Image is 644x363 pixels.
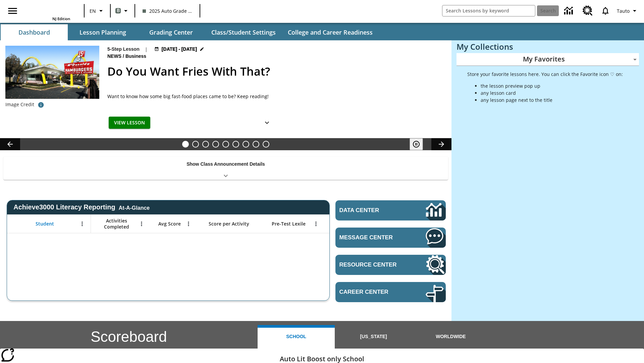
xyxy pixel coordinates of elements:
span: B [117,6,120,15]
h2: Do You Want Fries With That? [107,63,443,80]
span: Achieve3000 Literacy Reporting [13,203,150,211]
span: Pre-Test Lexile [272,221,306,227]
a: Message Center [335,228,446,248]
span: Student [36,221,54,227]
button: Slide 7 The Cost of Tweeting [243,141,249,148]
span: Avg Score [158,221,181,227]
button: Open Menu [137,219,147,229]
button: Language: EN, Select a language [87,5,108,17]
button: Lesson carousel, Next [431,138,451,150]
span: Activities Completed [94,218,139,230]
span: Tauto [617,7,630,14]
a: Data Center [560,2,579,20]
div: Want to know how some big fast-food places came to be? Keep reading! [107,93,275,100]
button: Profile/Settings [614,5,641,17]
button: Lesson Planning [69,24,136,40]
div: Pause [410,138,430,150]
button: Grading Center [138,24,205,40]
span: Message Center [339,234,406,241]
button: Slide 2 Cars of the Future? [192,141,199,148]
span: News [107,53,123,60]
span: | [145,46,148,53]
p: 5-Step Lesson [107,46,140,53]
button: Pause [410,138,423,150]
button: Slide 1 Do You Want Fries With That? [182,141,189,148]
a: Notifications [597,2,614,19]
a: Home [26,3,70,16]
button: Open side menu [3,1,22,21]
p: Store your favorite lessons here. You can click the Favorite icon ♡ on: [467,71,623,78]
div: My Favorites [457,53,639,66]
li: any lesson card [481,89,623,96]
div: Show Class Announcement Details [3,157,448,180]
span: Resource Center [339,261,406,268]
button: Open Menu [183,219,194,229]
span: Career Center [339,289,406,295]
button: Open Menu [311,219,321,229]
a: Career Center [335,282,446,302]
span: Data Center [339,207,403,214]
span: NJ Edition [52,16,70,21]
li: any lesson page next to the title [481,96,623,104]
button: Jul 14 - Jul 20 Choose Dates [153,46,206,53]
div: At-A-Glance [119,204,150,211]
button: Slide 5 Pre-release lesson [222,141,229,148]
button: Slide 8 Remembering Justice O'Connor [253,141,259,148]
button: Slide 6 Career Lesson [232,141,239,148]
button: Worldwide [412,325,489,349]
li: the lesson preview pop up [481,82,623,89]
button: School [258,325,335,349]
button: [US_STATE] [335,325,412,349]
button: Slide 3 South Korean Grandma Is a Star [202,141,209,148]
button: View Lesson [109,117,150,129]
span: / [123,53,124,59]
button: Show Details [260,117,274,129]
img: One of the first McDonald's stores, with the iconic red sign and golden arches. [5,46,99,99]
button: Open Menu [77,219,87,229]
span: EN [90,7,96,14]
span: 2025 Auto Grade 1 B [143,7,192,14]
p: Image Credit [5,101,34,108]
a: Resource Center, Will open in new tab [579,2,597,20]
button: Slide 9 Sleepless in the Animal Kingdom [263,141,269,148]
p: Show Class Announcement Details [186,161,265,168]
h3: My Collections [457,42,639,51]
div: Home [26,2,70,21]
span: Score per Activity [209,221,249,227]
a: Resource Center, Will open in new tab [335,255,446,275]
a: Data Center [335,200,446,220]
span: Business [125,53,148,60]
button: College and Career Readiness [282,24,378,40]
button: Dashboard [1,24,68,40]
button: Boost Class color is gray green. Change class color [113,5,132,17]
button: Class/Student Settings [206,24,281,40]
input: search field [442,5,535,16]
span: [DATE] - [DATE] [162,46,197,53]
button: Slide 4 Working Too Hard [212,141,219,148]
button: Image credit: McClatchy-Tribune/Tribune Content Agency LLC/Alamy Stock Photo [34,99,48,111]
